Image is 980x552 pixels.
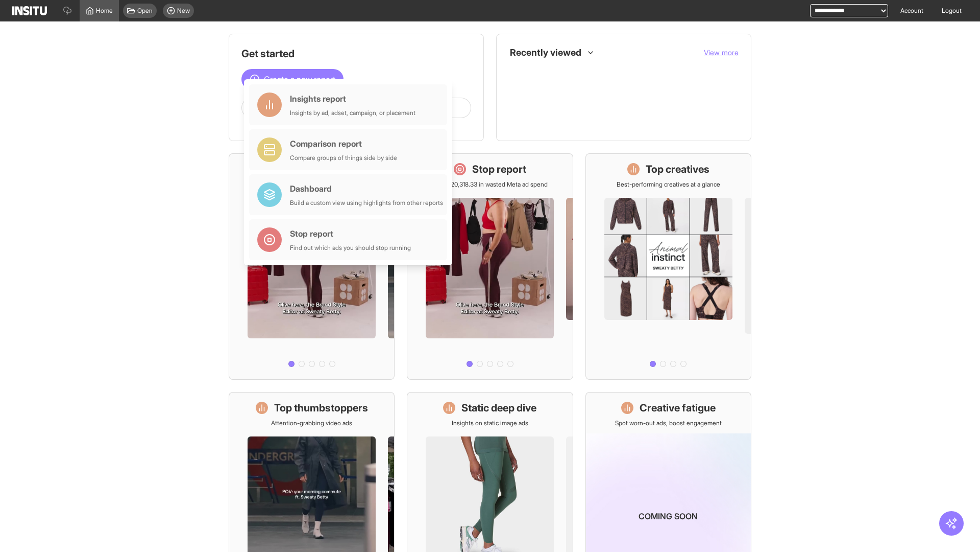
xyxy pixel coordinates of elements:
a: Stop reportSave £20,318.33 in wasted Meta ad spend [407,153,573,380]
div: Insights report [290,93,415,105]
div: Stop report [290,227,411,240]
h1: Top creatives [646,162,709,176]
span: New [177,7,190,15]
a: Top creativesBest-performing creatives at a glance [585,153,751,380]
div: Find out which ads you should stop running [290,244,411,252]
button: Create a new report [241,69,344,89]
p: Attention-grabbing video ads [271,419,352,427]
div: Comparison report [290,137,397,150]
p: Save £20,318.33 in wasted Meta ad spend [432,180,548,189]
div: Build a custom view using highlights from other reports [290,199,443,207]
span: Create a new report [264,73,335,85]
p: Best-performing creatives at a glance [617,180,720,189]
h1: Stop report [472,162,526,176]
p: Insights on static image ads [452,419,528,427]
img: Logo [12,6,47,15]
span: Open [137,7,153,15]
span: View more [704,48,739,57]
h1: Get started [241,47,471,61]
span: Home [96,7,113,15]
button: View more [704,48,739,58]
div: Dashboard [290,182,443,195]
h1: Static deep dive [461,401,536,415]
a: What's live nowSee all active ads instantly [229,153,395,380]
div: Insights by ad, adset, campaign, or placement [290,109,415,117]
h1: Top thumbstoppers [274,401,368,415]
div: Compare groups of things side by side [290,154,397,162]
